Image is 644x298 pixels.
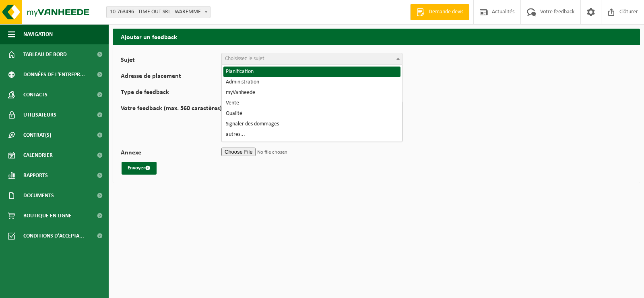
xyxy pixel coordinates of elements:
span: Contrat(s) [23,125,51,145]
span: Documents [23,185,54,206]
li: Qualité [223,108,400,119]
span: Rapports [23,165,48,185]
h2: Ajouter un feedback [113,29,640,44]
label: Adresse de placement [121,73,221,81]
span: Tableau de bord [23,44,67,65]
span: Conditions d'accepta... [23,226,84,246]
label: Annexe [121,150,221,158]
button: Envoyer [122,162,157,175]
li: Signaler des dommages [223,119,400,129]
li: myVanheede [223,88,400,98]
label: Sujet [121,57,221,65]
label: Type de feedback [121,89,221,97]
span: Navigation [23,24,53,44]
span: Contacts [23,85,47,105]
li: Vente [223,98,400,108]
span: Boutique en ligne [23,206,72,226]
label: Votre feedback (max. 560 caractères) [121,105,222,142]
span: 10-763496 - TIME OUT SRL - WAREMME [106,6,211,18]
span: Utilisateurs [23,105,56,125]
li: autres... [223,129,400,140]
li: Administration [223,77,400,88]
span: Calendrier [23,145,53,165]
span: Données de l'entrepr... [23,65,85,85]
li: Planification [223,67,400,77]
span: Choisissez le sujet [225,56,264,62]
span: 10-763496 - TIME OUT SRL - WAREMME [107,6,210,18]
a: Demande devis [410,4,469,20]
span: Demande devis [427,8,465,16]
